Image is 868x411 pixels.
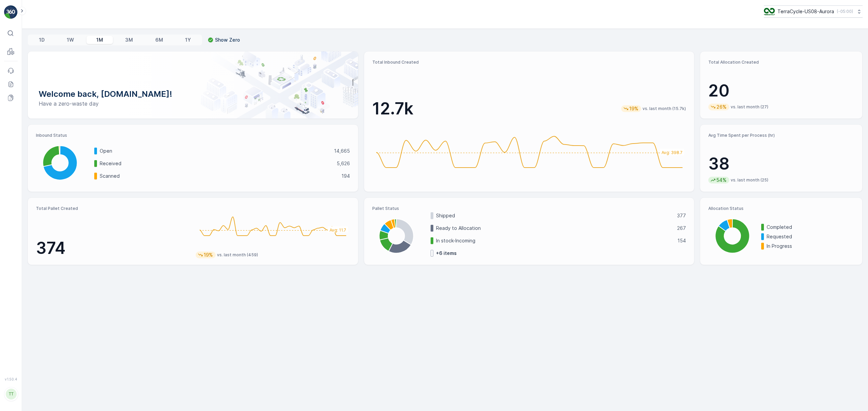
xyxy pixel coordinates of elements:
[643,106,686,111] p: vs. last month (15.7k)
[39,100,347,108] p: Have a zero-waste day
[36,133,350,138] p: Inbound Status
[716,104,727,110] p: 26%
[372,60,686,65] p: Total Inbound Created
[39,89,347,100] p: Welcome back, [DOMAIN_NAME]!
[334,148,350,154] p: 14,665
[731,177,768,183] p: vs. last month (25)
[837,9,853,14] p: ( -05:00 )
[436,212,673,219] p: Shipped
[185,37,191,43] p: 1Y
[767,233,854,240] p: Requested
[372,206,686,211] p: Pallet Status
[731,104,768,110] p: vs. last month (27)
[341,173,350,179] p: 194
[708,154,854,174] p: 38
[4,383,18,406] button: TT
[337,160,350,167] p: 5,626
[372,99,413,119] p: 12.7k
[155,37,163,43] p: 6M
[100,173,337,179] p: Scanned
[708,206,854,211] p: Allocation Status
[125,37,133,43] p: 3M
[67,37,74,43] p: 1W
[708,133,854,138] p: Avg Time Spent per Process (hr)
[217,252,258,258] p: vs. last month (459)
[36,238,190,258] p: 374
[708,81,854,101] p: 20
[677,237,686,244] p: 154
[4,5,18,19] img: logo
[716,177,727,183] p: 54%
[764,8,775,15] img: image_ci7OI47.png
[100,160,332,167] p: Received
[100,148,330,154] p: Open
[36,206,190,211] p: Total Pallet Created
[677,212,686,219] p: 377
[629,105,639,112] p: 19%
[436,237,673,244] p: In stock-Incoming
[677,225,686,232] p: 267
[203,252,214,258] p: 19%
[767,224,854,231] p: Completed
[777,8,834,15] p: TerraCycle-US08-Aurora
[96,37,103,43] p: 1M
[39,37,45,43] p: 1D
[6,389,17,399] div: TT
[764,5,863,18] button: TerraCycle-US08-Aurora(-05:00)
[767,243,854,250] p: In Progress
[436,225,673,232] p: Ready to Allocation
[436,250,457,257] p: + 6 items
[215,37,240,43] p: Show Zero
[4,377,18,381] span: v 1.50.4
[708,60,854,65] p: Total Allocation Created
